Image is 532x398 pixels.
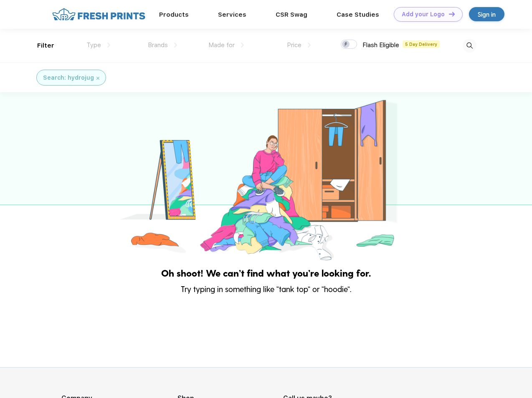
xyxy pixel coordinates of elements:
[96,77,99,80] img: filter_cancel.svg
[463,39,476,53] img: desktop_search.svg
[43,73,94,82] div: Search: hydrojug
[287,41,301,49] span: Price
[159,11,189,18] a: Products
[37,41,54,50] div: Filter
[107,43,110,48] img: dropdown.png
[362,41,399,49] span: Flash Eligible
[148,41,168,49] span: Brands
[50,7,148,22] img: fo%20logo%202.webp
[403,40,440,48] span: 5 Day Delivery
[449,12,455,16] img: DT
[402,11,445,18] div: Add your Logo
[86,41,101,49] span: Type
[469,7,504,21] a: Sign in
[174,43,177,48] img: dropdown.png
[241,43,244,48] img: dropdown.png
[308,43,311,48] img: dropdown.png
[478,10,496,19] div: Sign in
[208,41,235,49] span: Made for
